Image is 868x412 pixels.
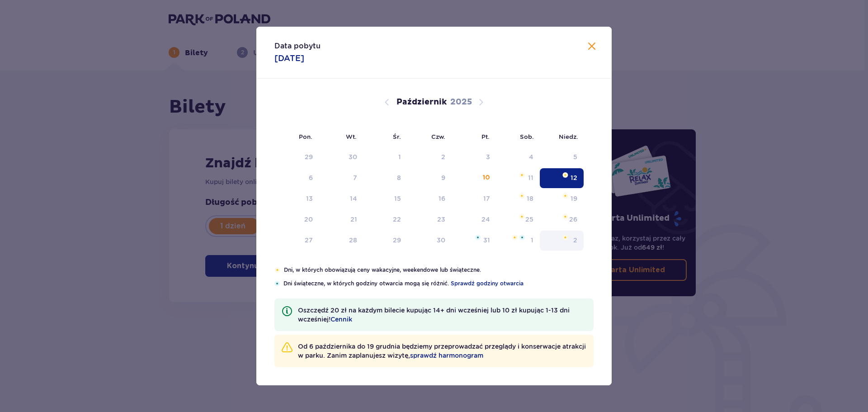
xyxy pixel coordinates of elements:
[540,189,584,209] td: niedziela, 19 października 2025
[346,133,357,140] small: Wt.
[319,210,364,230] td: wtorek, 21 października 2025
[410,351,483,360] a: sprawdź harmonogram
[451,279,524,288] a: Sprawdź godziny otwarcia
[350,215,357,224] div: 21
[398,152,401,161] div: 1
[363,189,407,209] td: środa, 15 października 2025
[437,215,445,224] div: 23
[330,315,352,324] span: Cennik
[363,168,407,188] td: Data niedostępna. środa, 8 października 2025
[394,194,401,203] div: 15
[319,231,364,251] td: wtorek, 28 października 2025
[571,173,577,182] div: 12
[319,147,364,167] td: Data niedostępna. wtorek, 30 września 2025
[274,147,319,167] td: Data niedostępna. poniedziałek, 29 września 2025
[475,235,481,240] img: Niebieska gwiazdka
[481,215,490,224] div: 24
[520,133,534,140] small: Sob.
[569,215,577,224] div: 26
[519,214,525,219] img: Pomarańczowa gwiazdka
[562,193,568,199] img: Pomarańczowa gwiazdka
[450,97,472,108] p: 2025
[562,172,568,178] img: Pomarańczowa gwiazdka
[309,173,313,182] div: 6
[407,189,452,209] td: czwartek, 16 października 2025
[319,168,364,188] td: Data niedostępna. wtorek, 7 października 2025
[363,210,407,230] td: środa, 22 października 2025
[540,147,584,167] td: Data niedostępna. niedziela, 5 października 2025
[350,194,357,203] div: 14
[396,97,447,108] p: Październik
[439,194,445,203] div: 16
[540,168,584,188] td: Data zaznaczona. niedziela, 12 października 2025
[382,97,392,108] button: Poprzedni miesiąc
[486,152,490,161] div: 3
[407,210,452,230] td: czwartek, 23 października 2025
[305,236,313,245] div: 27
[353,173,357,182] div: 7
[540,231,584,251] td: niedziela, 2 listopada 2025
[298,342,586,360] p: Od 6 października do 19 grudnia będziemy przeprowadzać przeglądy i konserwacje atrakcji w parku. ...
[274,267,280,273] img: Pomarańczowa gwiazdka
[562,235,568,240] img: Pomarańczowa gwiazdka
[529,152,533,161] div: 4
[306,194,313,203] div: 13
[483,236,490,245] div: 31
[397,173,401,182] div: 8
[496,168,540,188] td: sobota, 11 października 2025
[274,53,304,64] p: [DATE]
[393,215,401,224] div: 22
[319,189,364,209] td: wtorek, 14 października 2025
[481,133,490,140] small: Pt.
[298,306,586,324] p: Oszczędź 20 zł na każdym bilecie kupując 14+ dni wcześniej lub 10 zł kupując 1-13 dni wcześniej!
[476,97,486,108] button: Następny miesiąc
[496,231,540,251] td: sobota, 1 listopada 2025
[452,147,496,167] td: Data niedostępna. piątek, 3 października 2025
[512,235,518,240] img: Pomarańczowa gwiazdka
[407,231,452,251] td: czwartek, 30 października 2025
[274,281,280,286] img: Niebieska gwiazdka
[483,194,490,203] div: 17
[349,236,357,245] div: 28
[407,147,452,167] td: Data niedostępna. czwartek, 2 października 2025
[274,41,321,51] p: Data pobytu
[363,147,407,167] td: Data niedostępna. środa, 1 października 2025
[441,152,445,161] div: 2
[274,210,319,230] td: poniedziałek, 20 października 2025
[496,147,540,167] td: Data niedostępna. sobota, 4 października 2025
[407,168,452,188] td: Data niedostępna. czwartek, 9 października 2025
[559,133,578,140] small: Niedz.
[527,194,533,203] div: 18
[483,173,490,182] div: 10
[441,173,445,182] div: 9
[573,236,577,245] div: 2
[452,210,496,230] td: piątek, 24 października 2025
[305,152,313,161] div: 29
[304,215,313,224] div: 20
[540,210,584,230] td: niedziela, 26 października 2025
[274,168,319,188] td: Data niedostępna. poniedziałek, 6 października 2025
[586,41,597,52] button: Zamknij
[349,152,357,161] div: 30
[431,133,445,140] small: Czw.
[299,133,312,140] small: Pon.
[274,231,319,251] td: poniedziałek, 27 października 2025
[452,168,496,188] td: piątek, 10 października 2025
[452,189,496,209] td: piątek, 17 października 2025
[519,172,525,178] img: Pomarańczowa gwiazdka
[571,194,577,203] div: 19
[363,231,407,251] td: środa, 29 października 2025
[525,215,533,224] div: 25
[283,279,594,288] p: Dni świąteczne, w których godziny otwarcia mogą się różnić.
[562,214,568,219] img: Pomarańczowa gwiazdka
[519,235,525,240] img: Niebieska gwiazdka
[528,173,533,182] div: 11
[437,236,445,245] div: 30
[519,193,525,199] img: Pomarańczowa gwiazdka
[452,231,496,251] td: piątek, 31 października 2025
[496,189,540,209] td: sobota, 18 października 2025
[284,266,594,274] p: Dni, w których obowiązują ceny wakacyjne, weekendowe lub świąteczne.
[274,189,319,209] td: poniedziałek, 13 października 2025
